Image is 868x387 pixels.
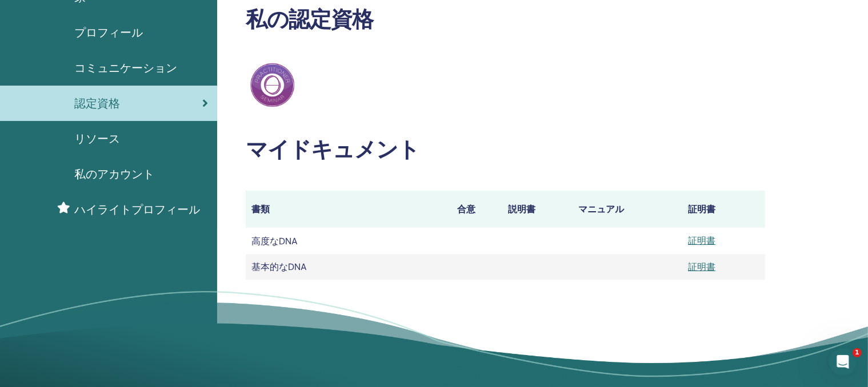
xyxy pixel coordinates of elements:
[246,135,419,164] font: マイドキュメント
[74,61,177,75] font: コミュニケーション
[251,203,270,215] font: 書類
[457,203,475,215] font: 合意
[579,203,625,215] font: マニュアル
[74,25,143,40] font: プロフィール
[74,131,120,146] font: リソース
[855,349,859,356] font: 1
[688,235,715,247] a: 証明書
[251,261,307,273] font: 基本的なDNA
[688,261,715,273] a: 証明書
[74,96,120,111] font: 認定資格
[246,5,373,34] font: 私の認定資格
[250,63,295,107] img: 実践者
[74,167,154,182] font: 私のアカウント
[251,235,298,247] font: 高度なDNA
[829,348,857,376] iframe: インターコムライブチャット
[74,202,200,217] font: ハイライトプロフィール
[688,203,715,215] font: 証明書
[508,203,535,215] font: 説明書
